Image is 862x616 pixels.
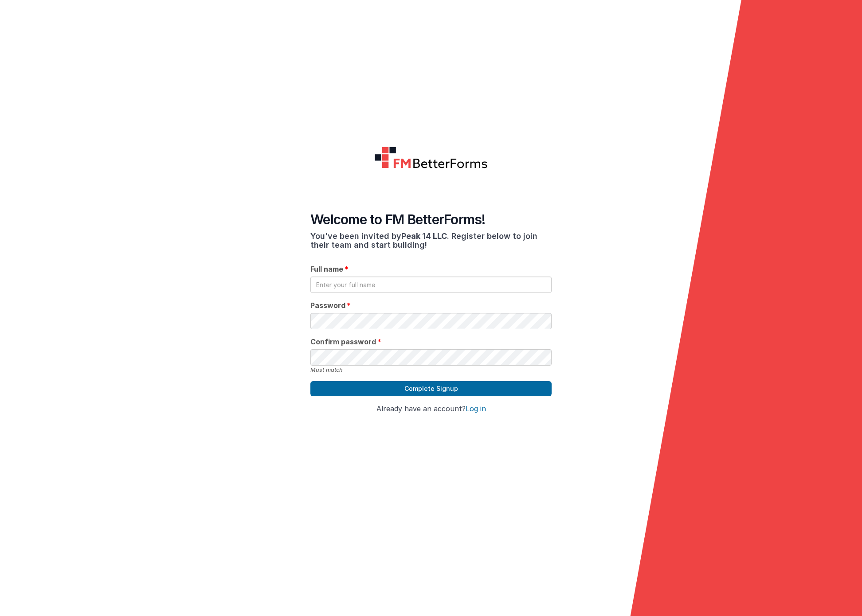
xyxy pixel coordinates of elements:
h4: Already have an account? [310,405,552,413]
h4: Welcome to FM BetterForms! [310,211,552,227]
input: Enter your full name [310,277,552,293]
button: Complete Signup [310,381,552,396]
span: Confirm password [310,336,376,347]
span: Password [310,300,345,311]
h3: You've been invited by . Register below to join their team and start building! [310,232,552,250]
span: Full name [310,264,343,274]
button: Log in [466,405,486,413]
span: Peak 14 LLC [401,231,447,241]
div: Must match [310,366,552,374]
